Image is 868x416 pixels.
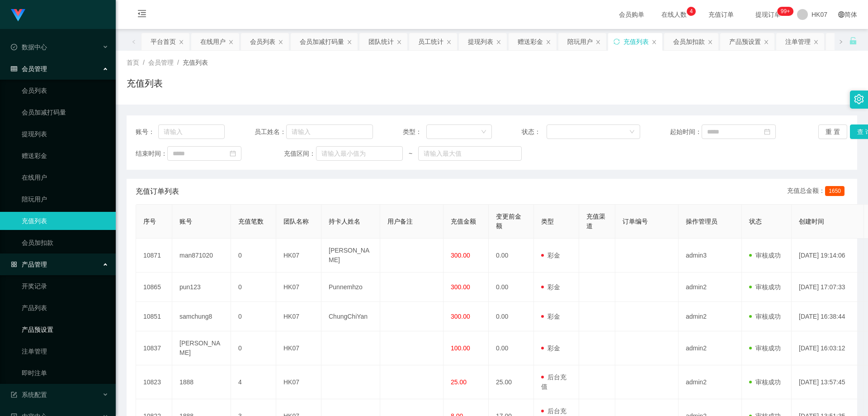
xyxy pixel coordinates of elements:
[418,33,443,50] div: 员工统计
[679,273,742,302] td: admin2
[136,239,172,273] td: 10871
[838,11,844,18] i: 图标: global
[283,218,309,225] span: 团队名称
[200,33,226,50] div: 在线用户
[541,252,560,259] span: 彩金
[541,344,560,352] span: 彩金
[451,378,467,386] span: 25.00
[825,186,844,196] span: 1650
[522,127,547,137] span: 状态：
[792,273,864,302] td: [DATE] 17:07:33
[11,9,25,22] img: logo.9652507e.png
[451,252,470,259] span: 300.00
[686,218,717,225] span: 操作管理员
[670,127,702,137] span: 起始时间：
[451,283,470,291] span: 300.00
[679,365,742,399] td: admin2
[136,302,172,331] td: 10851
[321,273,380,302] td: Punnemhzo
[231,331,276,365] td: 0
[22,147,108,165] a: 赠送彩金
[468,33,493,50] div: 提现列表
[792,239,864,273] td: [DATE] 19:14:06
[792,302,864,331] td: [DATE] 16:38:44
[300,33,344,50] div: 会员加减打码量
[172,302,231,331] td: samchung8
[489,302,534,331] td: 0.00
[446,39,452,45] i: 图标: close
[228,39,234,45] i: 图标: close
[489,331,534,365] td: 0.00
[541,218,554,225] span: 类型
[704,11,738,18] span: 充值订单
[22,125,108,143] a: 提现列表
[22,299,108,317] a: 产品列表
[143,59,145,66] span: /
[751,11,785,18] span: 提现订单
[136,273,172,302] td: 10865
[22,364,108,382] a: 即时注单
[136,365,172,399] td: 10823
[489,273,534,302] td: 0.00
[777,7,793,16] sup: 345
[623,33,649,50] div: 充值列表
[11,43,47,51] span: 数据中心
[749,218,762,225] span: 状态
[255,127,286,137] span: 员工姓名：
[403,127,426,137] span: 类型：
[22,103,108,121] a: 会员加减打码量
[418,146,521,161] input: 请输入最大值
[518,33,543,50] div: 赠送彩金
[136,127,158,137] span: 账号：
[854,94,864,104] i: 图标: setting
[276,273,321,302] td: HK07
[127,59,139,66] span: 首页
[172,365,231,399] td: 1888
[276,365,321,399] td: HK07
[818,124,847,139] button: 重 置
[451,313,470,320] span: 300.00
[183,59,208,66] span: 充值列表
[143,218,156,225] span: 序号
[623,218,648,225] span: 订单编号
[489,239,534,273] td: 0.00
[329,218,360,225] span: 持卡人姓名
[368,33,394,50] div: 团队统计
[347,39,352,45] i: 图标: close
[22,212,108,230] a: 充值列表
[708,39,713,45] i: 图标: close
[230,150,236,157] i: 图标: calendar
[839,39,843,44] i: 图标: right
[238,218,264,225] span: 充值笔数
[749,283,781,291] span: 审核成功
[764,39,769,45] i: 图标: close
[729,33,761,50] div: 产品预设置
[849,37,857,45] i: 图标: unlock
[136,186,179,197] span: 充值订单列表
[690,7,693,16] p: 4
[749,252,781,259] span: 审核成功
[541,373,566,390] span: 后台充值
[172,273,231,302] td: pun123
[403,149,418,158] span: ~
[489,365,534,399] td: 25.00
[127,77,163,90] h1: 充值列表
[792,365,864,399] td: [DATE] 13:57:45
[231,365,276,399] td: 4
[22,277,108,295] a: 开奖记录
[179,218,192,225] span: 账号
[785,33,811,50] div: 注单管理
[792,331,864,365] td: [DATE] 16:03:12
[127,0,157,29] i: 图标: menu-fold
[11,66,17,72] i: 图标: table
[541,313,560,320] span: 彩金
[679,302,742,331] td: admin2
[657,11,691,18] span: 在线人数
[136,149,167,158] span: 结束时间：
[749,313,781,320] span: 审核成功
[11,261,17,268] i: 图标: appstore-o
[764,129,770,135] i: 图标: calendar
[496,39,501,45] i: 图标: close
[284,149,316,158] span: 充值区间：
[316,146,403,161] input: 请输入最小值为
